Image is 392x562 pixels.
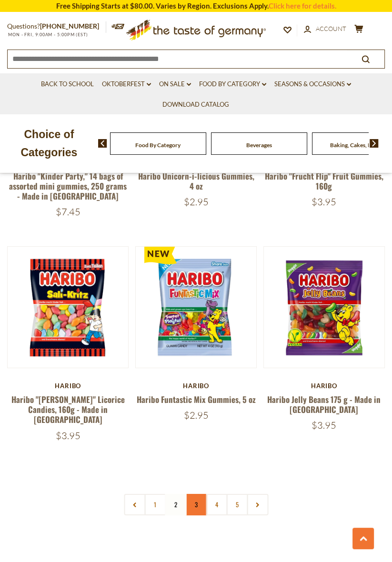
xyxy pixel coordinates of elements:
img: Haribo [264,247,384,367]
a: Food By Category [135,141,181,149]
span: $3.95 [56,430,80,442]
span: $2.95 [183,409,208,421]
img: next arrow [370,139,379,148]
span: $2.95 [183,196,208,208]
a: Haribo Unicorn-i-licious Gummies, 4 oz [138,170,254,192]
a: Haribo "Kinder Party," 14 bags of assorted mini gummies, 250 grams - Made in [GEOGRAPHIC_DATA] [9,170,127,202]
a: Seasons & Occasions [274,79,351,90]
a: 4 [206,494,227,515]
span: $7.45 [56,206,80,218]
a: Back to School [41,79,94,90]
a: Haribo "[PERSON_NAME]" Licorice Candies, 160g - Made in [GEOGRAPHIC_DATA] [11,393,125,426]
div: Haribo [7,382,129,390]
a: Download Catalog [162,100,229,110]
a: Haribo Jelly Beans 175 g - Made in [GEOGRAPHIC_DATA] [267,393,381,415]
a: Haribo Funtastic Mix Gummies, 5 oz [136,393,255,405]
span: $3.95 [312,419,336,431]
span: Account [316,25,346,32]
a: Oktoberfest [102,79,151,90]
a: 3 [185,494,207,515]
span: MON - FRI, 9:00AM - 5:00PM (EST) [7,32,88,37]
div: Haribo [263,382,385,390]
a: 5 [226,494,248,515]
a: Food By Category [199,79,266,90]
div: Haribo [135,382,257,390]
a: Account [304,24,346,34]
a: Haribo "Frucht Flip" Fruit Gummies, 160g [265,170,383,192]
a: Baking, Cakes, Desserts [330,141,390,149]
img: Haribo [136,247,256,367]
a: On Sale [159,79,191,90]
span: $3.95 [312,196,336,208]
img: Haribo [8,247,128,367]
a: Beverages [246,141,272,149]
a: [PHONE_NUMBER] [40,22,99,30]
img: previous arrow [98,139,107,148]
a: Click here for details. [269,1,336,10]
a: 1 [144,494,166,515]
p: Questions? [7,20,106,32]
